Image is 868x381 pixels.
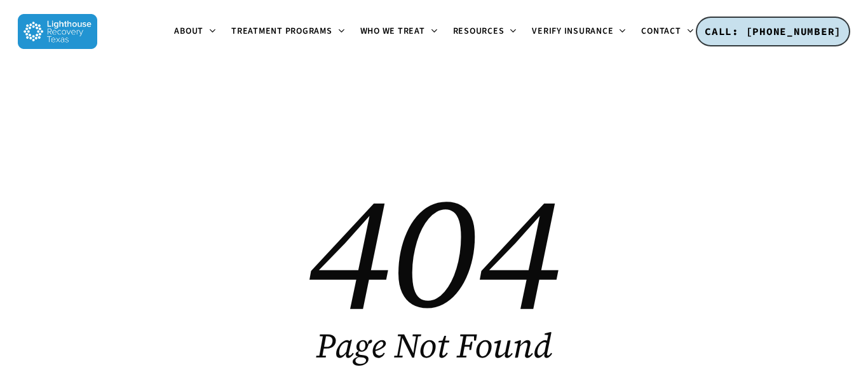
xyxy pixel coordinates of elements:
[641,25,681,38] span: Contact
[524,27,634,37] a: Verify Insurance
[231,25,332,38] span: Treatment Programs
[696,17,850,47] a: CALL: [PHONE_NUMBER]
[166,27,224,37] a: About
[57,172,811,331] h1: 404
[174,25,203,38] span: About
[532,25,613,38] span: Verify Insurance
[18,14,97,49] img: Lighthouse Recovery Texas
[360,25,425,38] span: Who We Treat
[57,335,811,356] h2: Page Not Found
[445,27,525,37] a: Resources
[353,27,445,37] a: Who We Treat
[705,25,841,38] span: CALL: [PHONE_NUMBER]
[224,27,353,37] a: Treatment Programs
[453,25,505,38] span: Resources
[634,27,701,37] a: Contact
